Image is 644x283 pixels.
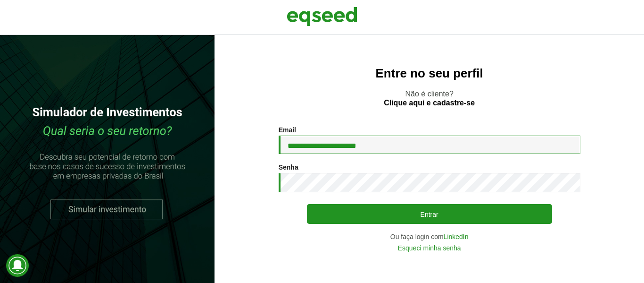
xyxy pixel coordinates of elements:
[233,89,625,107] p: Não é cliente?
[444,233,469,240] a: LinkedIn
[279,127,296,133] label: Email
[233,67,625,80] h2: Entre no seu perfil
[287,5,357,28] img: EqSeed Logo
[398,245,461,251] a: Esqueci minha senha
[384,99,475,107] a: Clique aqui e cadastre-se
[279,233,580,240] div: Ou faça login com
[279,164,298,171] label: Senha
[307,204,552,224] button: Entrar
